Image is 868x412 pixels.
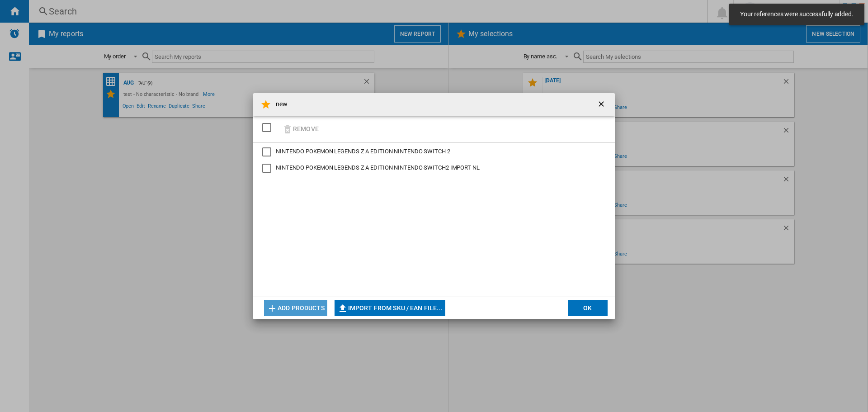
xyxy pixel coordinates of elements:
[271,100,288,109] h4: new
[262,164,606,173] md-checkbox: NINTENDO POKEMON LEGENDS Z A EDITION NINTENDO SWITCH2 IMPORT NL
[568,300,608,316] button: OK
[262,120,276,135] md-checkbox: SELECTIONS.EDITION_POPUP.SELECT_DESELECT
[264,300,327,316] button: Add products
[593,95,611,114] button: getI18NText('BUTTONS.CLOSE_DIALOG')
[276,148,450,155] span: NINTENDO POKEMON LEGENDS Z A EDITION NINTENDO SWITCH 2
[276,164,480,171] span: NINTENDO POKEMON LEGENDS Z A EDITION NINTENDO SWITCH2 IMPORT NL
[262,147,599,156] md-checkbox: NINTENDO POKEMON LEGENDS Z A EDITION NINTENDO SWITCH 2
[737,10,856,19] span: Your references were successfully added.
[597,99,608,110] ng-md-icon: getI18NText('BUTTONS.CLOSE_DIALOG')
[279,118,321,140] button: Remove
[335,300,445,316] button: Import from SKU / EAN file...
